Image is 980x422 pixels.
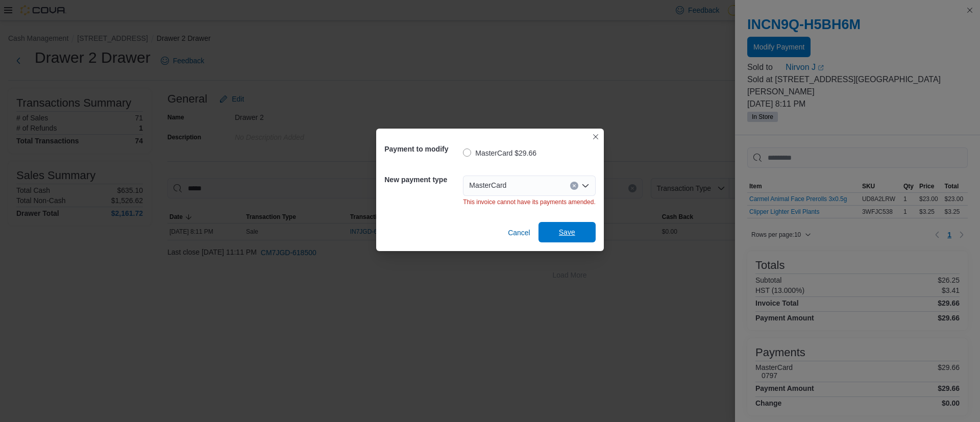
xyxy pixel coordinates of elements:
span: Save [559,227,575,237]
h5: Payment to modify [384,139,461,159]
span: MasterCard [469,179,506,191]
button: Cancel [504,222,534,243]
span: Cancel [508,228,530,238]
div: This invoice cannot have its payments amended. [463,196,595,206]
button: Open list of options [581,182,590,190]
input: Accessible screen reader label [510,180,511,192]
h5: New payment type [384,169,461,190]
button: Closes this modal window [590,131,602,143]
button: Clear input [570,182,578,190]
button: Save [538,222,596,242]
label: MasterCard $29.66 [463,147,536,159]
